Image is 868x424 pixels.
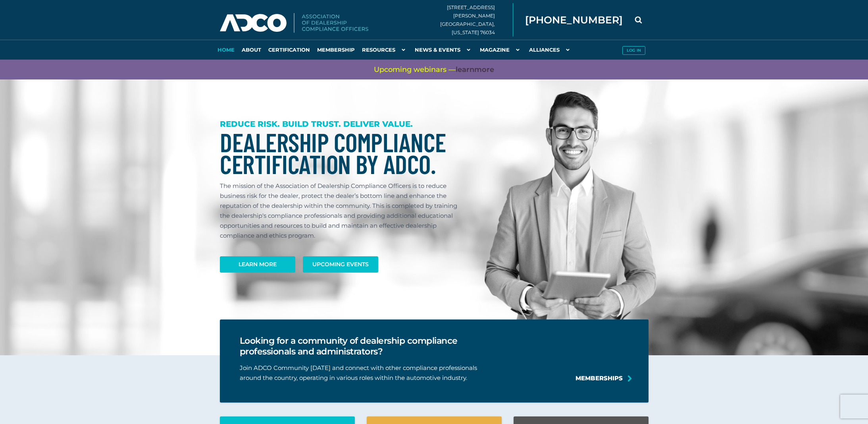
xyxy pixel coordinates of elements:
[220,131,465,175] h1: Dealership Compliance Certification by ADCO.
[220,13,368,33] img: Association of Dealership Compliance Officers logo
[220,181,465,240] p: The mission of the Association of Dealership Compliance Officers is to reduce business risk for t...
[265,40,314,60] a: Certification
[525,40,575,60] a: Alliances
[525,15,623,25] span: [PHONE_NUMBER]
[220,256,295,273] a: Learn More
[303,256,378,273] a: Upcoming Events
[240,363,506,383] p: Join ADCO Community [DATE] and connect with other compliance professionals around the country, op...
[220,119,465,129] h3: REDUCE RISK. BUILD TRUST. DELIVER VALUE.
[575,373,623,383] a: Memberships
[411,40,476,60] a: News & Events
[374,65,494,75] span: Upcoming webinars —
[622,46,645,55] button: Log in
[485,91,656,335] img: Dealership Compliance Professional
[619,40,649,60] a: Log in
[476,40,525,60] a: Magazine
[358,40,411,60] a: Resources
[440,3,513,37] div: [STREET_ADDRESS][PERSON_NAME] [GEOGRAPHIC_DATA], [US_STATE] 76034
[314,40,358,60] a: Membership
[456,65,474,74] span: learn
[238,40,265,60] a: About
[214,40,238,60] a: Home
[456,65,494,75] a: learnmore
